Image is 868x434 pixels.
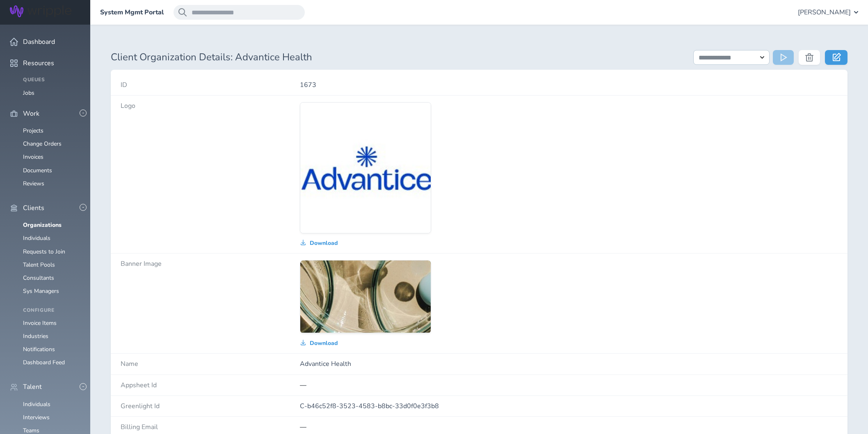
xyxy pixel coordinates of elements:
a: Dashboard Feed [23,359,65,366]
span: Clients [23,204,44,212]
a: Individuals [23,400,50,408]
a: Reviews [23,180,44,187]
button: Delete [799,50,820,65]
a: System Mgmt Portal [100,9,164,16]
h4: Queues [23,77,80,83]
button: - [80,383,87,390]
img: Z [300,260,431,333]
h4: ID [121,81,300,89]
a: Consultants [23,274,54,282]
h4: Greenlight Id [121,402,300,410]
a: Edit [825,50,847,65]
img: Wripple [10,5,71,17]
a: Requests to Join [23,248,65,256]
a: Talent Pools [23,261,55,269]
a: Organizations [23,221,62,229]
span: Talent [23,383,42,391]
a: Documents [23,167,52,174]
button: Run Action [773,50,794,65]
a: Invoices [23,153,43,161]
a: Interviews [23,413,50,421]
p: — [300,423,838,431]
a: Projects [23,127,43,135]
h4: Banner Image [121,260,300,267]
span: Dashboard [23,38,55,46]
h4: Appsheet Id [121,381,300,389]
p: C-b46c52f8-3523-4583-b8bc-33d0f0e3f3b8 [300,402,838,410]
span: Download [310,340,338,347]
a: Industries [23,332,48,340]
span: Download [310,240,338,247]
h4: Billing Email [121,423,300,431]
p: — [300,381,838,389]
a: Invoice Items [23,319,57,327]
span: Resources [23,59,54,67]
p: Advantice Health [300,360,838,368]
h4: Logo [121,102,300,110]
a: Change Orders [23,140,62,148]
h4: Name [121,360,300,368]
button: [PERSON_NAME] [798,5,858,20]
span: Work [23,110,39,117]
h4: Configure [23,308,80,313]
p: 1673 [300,81,838,89]
a: Individuals [23,234,50,242]
span: [PERSON_NAME] [798,9,851,16]
a: Jobs [23,89,34,97]
a: Sys Managers [23,287,59,295]
button: - [80,110,87,116]
img: 2Q== [300,103,431,233]
a: Notifications [23,345,55,353]
h1: Client Organization Details: Advantice Health [111,52,683,63]
button: - [80,204,87,211]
